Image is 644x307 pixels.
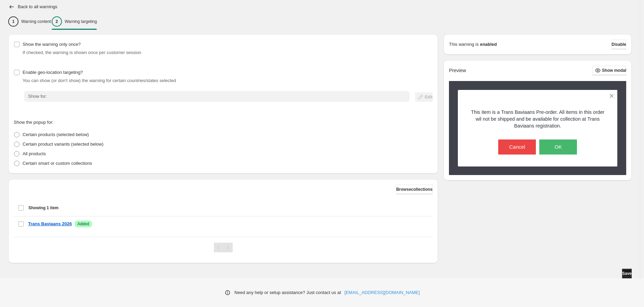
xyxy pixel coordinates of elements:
p: Warning content [21,19,51,24]
span: You can show (or don't show) the warning for certain countries/states selected [23,78,176,83]
button: Save [622,269,632,278]
button: OK [539,139,577,155]
strong: enabled [480,41,497,48]
button: 1Warning content [8,14,51,29]
p: Warning targeting [65,19,97,24]
a: Trans Baviaans 2026 [28,221,72,227]
p: This item is a Trans Baviaans Pre-order. All items in this order wil not be shipped and be availa... [470,109,606,129]
span: Show for: [28,94,47,99]
span: Enable geo-location targeting? [23,70,83,75]
button: Show modal [592,66,626,75]
p: Certain smart or custom collections [23,160,92,167]
span: Disable [611,42,626,47]
span: Certain product variants (selected below) [23,142,103,147]
button: Disable [611,40,626,49]
span: Show the popup for: [14,120,53,125]
div: 1 [8,16,18,27]
span: Showing 1 item [28,205,59,211]
p: All products [23,150,46,157]
div: 2 [52,16,62,27]
h2: Back to all warnings [18,4,57,10]
button: Cancel [498,139,536,155]
a: [EMAIL_ADDRESS][DOMAIN_NAME] [345,289,420,296]
span: Show modal [602,68,626,73]
span: Show the warning only once? [23,42,81,47]
span: Browse collections [396,187,433,192]
p: This warning is [449,41,479,48]
button: Browsecollections [396,185,433,194]
button: 2Warning targeting [52,14,97,29]
h2: Preview [449,68,466,74]
span: Save [622,271,632,276]
span: Certain products (selected below) [23,132,89,137]
span: If checked, the warning is shown once per customer session [23,50,141,55]
span: Added [77,221,89,227]
nav: Pagination [214,243,233,252]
